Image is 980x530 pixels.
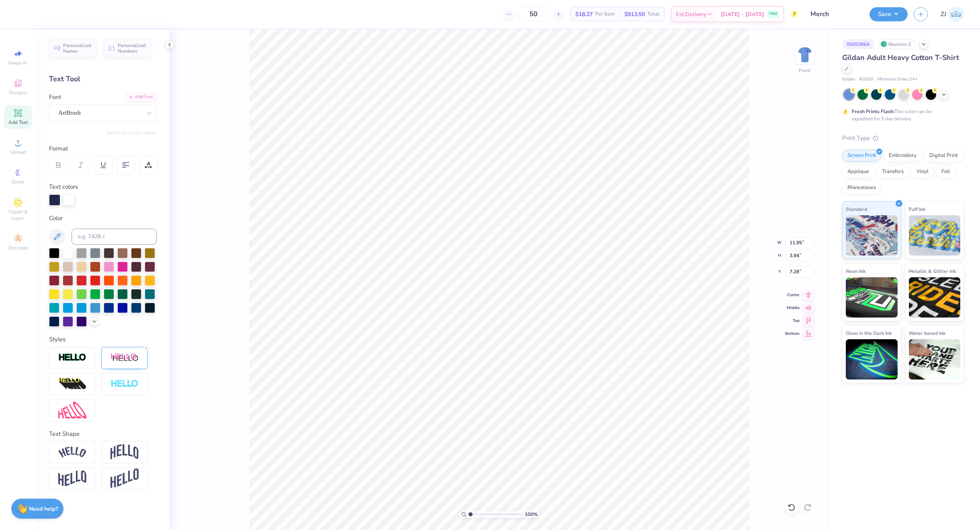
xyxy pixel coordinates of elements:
[58,353,86,362] img: Stroke
[852,108,951,122] div: This color can be expedited for 5 day delivery.
[4,208,32,221] span: Clipart & logos
[58,447,86,458] img: Arc
[624,10,645,19] span: $913.50
[842,39,874,49] div: # 505386A
[49,429,157,439] div: Text Shape
[769,11,777,17] span: FREE
[846,329,892,337] span: Glow in the Dark Ink
[846,277,898,318] img: Neon Ink
[909,267,956,275] span: Metallic & Glitter Ink
[72,229,157,245] input: e.g. 7428 c
[846,267,865,275] span: Neon Ink
[8,245,28,251] span: Decorate
[110,353,139,363] img: Shadow
[647,10,659,19] span: Total
[12,179,25,185] span: Greek
[63,43,92,54] span: Personalized Names
[936,166,955,178] div: Foil
[842,150,881,162] div: Screen Print
[877,166,909,178] div: Transfers
[878,76,918,83] span: Minimum Order: 24 +
[125,93,157,102] div: Add Font
[8,119,28,126] span: Add Text
[842,76,855,83] span: Gildan
[852,108,894,115] strong: Fresh Prints Flash:
[518,7,549,21] input: – –
[110,444,139,460] img: Arch
[9,89,27,96] span: Designs
[878,39,915,49] div: Revision 2
[948,6,964,22] img: Zhor Junavee Antocan
[846,215,898,256] img: Standard
[797,47,813,63] img: Front
[799,67,811,74] div: Front
[49,93,61,102] label: Font
[909,277,961,318] img: Metallic & Glitter Ink
[884,150,922,162] div: Embroidery
[595,10,615,19] span: Per Item
[49,144,158,153] div: Format
[846,339,898,379] img: Glow in the Dark Ink
[9,60,28,66] span: Image AI
[49,335,157,344] div: Styles
[842,166,874,178] div: Applique
[106,130,157,136] button: Switch to Greek Letters
[785,331,800,336] span: Bottom
[110,379,139,389] img: Negative Space
[721,10,764,19] span: [DATE] - [DATE]
[49,214,157,223] div: Color
[911,166,934,178] div: Vinyl
[676,10,706,19] span: Est. Delivery
[842,134,964,143] div: Print Type
[49,74,157,85] div: Text Tool
[859,76,874,83] span: # G500
[58,402,86,419] img: Free Distort
[49,182,78,192] label: Text colors
[58,470,86,486] img: Flag
[29,505,58,513] strong: Need help?
[842,53,959,62] span: Gildan Adult Heavy Cotton T-Shirt
[909,339,961,379] img: Water based Ink
[870,7,908,21] button: Save
[785,318,800,324] span: Top
[785,305,800,311] span: Middle
[909,215,961,256] img: Puff Ink
[846,205,867,213] span: Standard
[785,292,800,298] span: Center
[58,377,86,390] img: 3d Illusion
[110,468,139,488] img: Rise
[525,511,538,518] span: 100 %
[10,149,26,155] span: Upload
[842,182,881,194] div: Rhinestones
[575,10,593,19] span: $18.27
[909,205,926,213] span: Puff Ink
[941,6,964,22] a: ZJ
[941,10,946,19] span: ZJ
[804,6,863,22] input: Untitled Design
[924,150,963,162] div: Digital Print
[118,43,146,54] span: Personalized Numbers
[909,329,946,337] span: Water based Ink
